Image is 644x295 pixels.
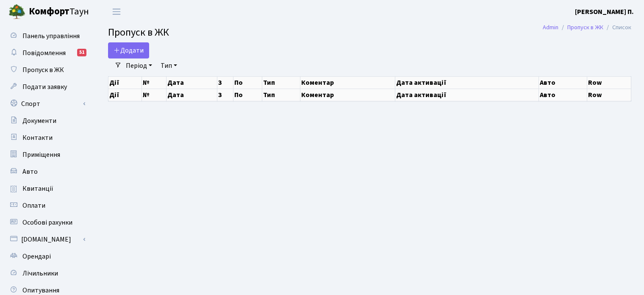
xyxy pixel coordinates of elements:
button: Переключити навігацію [106,5,127,19]
a: Авто [4,163,89,180]
b: [PERSON_NAME] П. [575,7,634,17]
th: Дата [166,76,217,89]
th: По [233,76,262,89]
li: Список [603,23,631,32]
th: № [142,76,166,89]
a: Приміщення [4,146,89,163]
span: Оплати [22,201,45,210]
th: Дата активації [395,89,539,101]
span: Повідомлення [22,48,66,58]
b: Комфорт [29,5,69,18]
nav: breadcrumb [530,19,644,36]
span: Панель управління [22,31,80,41]
a: Панель управління [4,28,89,45]
th: Row [587,76,631,89]
span: Подати заявку [22,82,67,92]
span: Орендарі [22,252,51,261]
span: Документи [22,116,56,125]
th: Авто [539,76,587,89]
a: Додати [108,42,149,58]
span: Авто [22,167,38,176]
span: Пропуск в ЖК [22,65,64,75]
th: Дата [166,89,217,101]
img: logo.png [8,3,25,20]
a: Подати заявку [4,78,89,95]
th: Дії [108,76,142,89]
th: По [233,89,262,101]
th: Коментар [300,89,395,101]
a: Період [122,58,155,73]
th: З [217,89,233,101]
span: Приміщення [22,150,60,159]
th: Коментар [300,76,395,89]
a: Квитанції [4,180,89,197]
th: № [142,89,166,101]
th: Тип [262,89,300,101]
a: Пропуск в ЖК [4,61,89,78]
a: Контакти [4,129,89,146]
th: З [217,76,233,89]
th: Дата активації [395,76,539,89]
span: Таун [29,5,89,19]
th: Авто [539,89,587,101]
th: Тип [262,76,300,89]
span: Опитування [22,286,59,295]
a: Повідомлення51 [4,45,89,61]
a: [DOMAIN_NAME] [4,231,89,248]
span: Квитанції [22,184,53,193]
a: Оплати [4,197,89,214]
a: Admin [543,23,558,32]
span: Лічильники [22,269,58,278]
a: Тип [157,58,180,73]
a: Лічильники [4,265,89,282]
div: 51 [77,49,86,56]
th: Row [587,89,631,101]
span: Контакти [22,133,53,142]
a: Документи [4,112,89,129]
a: Спорт [4,95,89,112]
a: [PERSON_NAME] П. [575,7,634,17]
a: Орендарі [4,248,89,265]
a: Особові рахунки [4,214,89,231]
span: Додати [114,46,144,55]
a: Пропуск в ЖК [567,23,603,32]
th: Дії [108,89,142,101]
span: Пропуск в ЖК [108,25,169,40]
span: Особові рахунки [22,218,72,227]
